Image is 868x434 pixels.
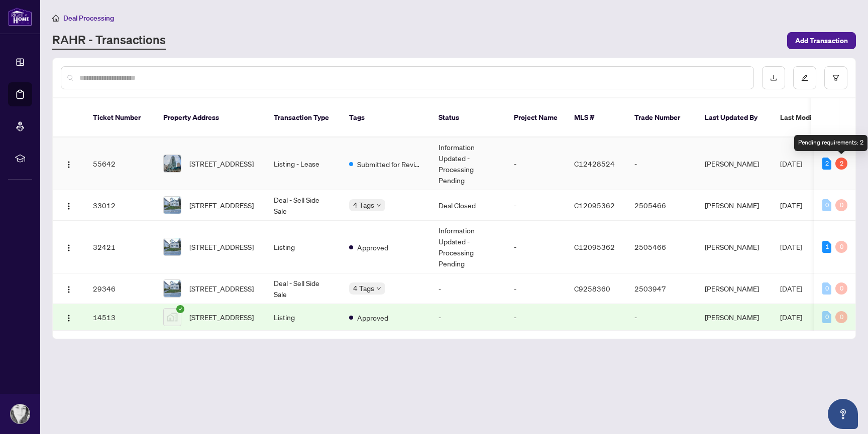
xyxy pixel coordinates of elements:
[626,98,697,137] th: Trade Number
[835,282,847,295] div: 0
[61,309,77,325] button: Logo
[189,200,254,211] span: [STREET_ADDRESS]
[574,284,610,293] span: C9258360
[832,74,839,81] span: filter
[780,313,802,322] span: [DATE]
[61,280,77,297] button: Logo
[430,98,506,137] th: Status
[506,190,566,221] td: -
[85,137,155,190] td: 55642
[61,197,77,213] button: Logo
[835,158,847,170] div: 2
[65,161,73,169] img: Logo
[155,98,266,137] th: Property Address
[52,15,59,22] span: home
[376,286,381,291] span: down
[822,241,831,253] div: 1
[430,190,506,221] td: Deal Closed
[61,156,77,172] button: Logo
[266,98,341,137] th: Transaction Type
[822,282,831,295] div: 0
[164,238,181,255] img: thumbnail-img
[85,304,155,331] td: 14513
[164,197,181,214] img: thumbnail-img
[697,304,772,331] td: [PERSON_NAME]
[266,273,341,304] td: Deal - Sell Side Sale
[566,98,626,137] th: MLS #
[780,159,802,168] span: [DATE]
[828,399,858,429] button: Open asap
[506,137,566,190] td: -
[85,221,155,273] td: 32421
[85,273,155,304] td: 29346
[780,242,802,251] span: [DATE]
[266,221,341,273] td: Listing
[824,66,847,89] button: filter
[772,98,862,137] th: Last Modified Date
[65,202,73,210] img: Logo
[506,304,566,331] td: -
[697,190,772,221] td: [PERSON_NAME]
[822,199,831,211] div: 0
[65,285,73,294] img: Logo
[63,14,114,23] span: Deal Processing
[189,283,254,294] span: [STREET_ADDRESS]
[794,135,867,151] div: Pending requirements: 2
[176,305,184,313] span: check-circle
[11,404,30,423] img: Profile Icon
[357,159,422,170] span: Submitted for Review
[697,273,772,304] td: [PERSON_NAME]
[574,159,615,168] span: C12428524
[835,241,847,253] div: 0
[341,98,430,137] th: Tags
[574,201,615,210] span: C12095362
[8,8,32,26] img: logo
[822,158,831,170] div: 2
[430,304,506,331] td: -
[376,203,381,208] span: down
[164,309,181,326] img: thumbnail-img
[266,304,341,331] td: Listing
[430,273,506,304] td: -
[822,311,831,323] div: 0
[835,311,847,323] div: 0
[85,190,155,221] td: 33012
[506,273,566,304] td: -
[626,137,697,190] td: -
[762,66,785,89] button: download
[770,74,777,81] span: download
[795,33,848,49] span: Add Transaction
[353,199,374,211] span: 4 Tags
[65,314,73,322] img: Logo
[266,137,341,190] td: Listing - Lease
[189,312,254,323] span: [STREET_ADDRESS]
[430,221,506,273] td: Information Updated - Processing Pending
[189,158,254,169] span: [STREET_ADDRESS]
[430,137,506,190] td: Information Updated - Processing Pending
[506,221,566,273] td: -
[574,242,615,251] span: C12095362
[780,201,802,210] span: [DATE]
[697,98,772,137] th: Last Updated By
[801,74,808,81] span: edit
[787,32,856,49] button: Add Transaction
[61,239,77,255] button: Logo
[626,221,697,273] td: 2505466
[697,221,772,273] td: [PERSON_NAME]
[52,32,166,50] a: RAHR - Transactions
[65,244,73,252] img: Logo
[835,199,847,211] div: 0
[506,98,566,137] th: Project Name
[626,304,697,331] td: -
[189,241,254,252] span: [STREET_ADDRESS]
[164,280,181,297] img: thumbnail-img
[697,137,772,190] td: [PERSON_NAME]
[626,273,697,304] td: 2503947
[626,190,697,221] td: 2505466
[780,284,802,293] span: [DATE]
[266,190,341,221] td: Deal - Sell Side Sale
[793,66,816,89] button: edit
[780,112,841,123] span: Last Modified Date
[85,98,155,137] th: Ticket Number
[164,155,181,172] img: thumbnail-img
